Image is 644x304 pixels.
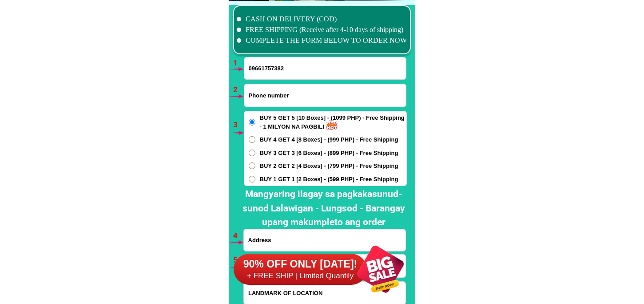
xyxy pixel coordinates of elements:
[237,24,407,35] li: FREE SHIPPING (Receive after 4-10 days of shipping)
[234,271,367,281] h6: + FREE SHIP | Limited Quantily
[237,35,407,46] li: COMPLETE THE FORM BELOW TO ORDER NOW
[233,255,243,266] h6: 5
[249,136,255,143] input: BUY 4 GET 4 [8 Boxes] - (999 PHP) - Free Shipping
[244,57,406,79] input: Input full_name
[236,187,411,230] h2: Mangyaring ilagay sa pagkakasunud-sunod Lalawigan - Lungsod - Barangay upang makumpleto ang order
[237,14,407,24] li: CASH ON DELIVERY (COD)
[244,84,406,107] input: Input phone_number
[233,230,243,242] h6: 4
[249,150,255,156] input: BUY 3 GET 3 [6 Boxes] - (899 PHP) - Free Shipping
[233,119,243,131] h6: 3
[260,113,406,131] span: BUY 5 GET 5 [10 Boxes] - (1099 PHP) - Free Shipping - 1 MILYON NA PAGBILI
[234,258,367,271] h6: 90% OFF ONLY [DATE]!
[233,84,243,96] h6: 2
[249,162,255,169] input: BUY 2 GET 2 [4 Boxes] - (799 PHP) - Free Shipping
[233,57,243,69] h6: 1
[249,176,255,182] input: BUY 1 GET 1 [2 Boxes] - (599 PHP) - Free Shipping
[260,162,398,170] span: BUY 2 GET 2 [4 Boxes] - (799 PHP) - Free Shipping
[249,119,255,126] input: BUY 5 GET 5 [10 Boxes] - (1099 PHP) - Free Shipping - 1 MILYON NA PAGBILI
[260,175,398,184] span: BUY 1 GET 1 [2 Boxes] - (599 PHP) - Free Shipping
[260,135,398,144] span: BUY 4 GET 4 [8 Boxes] - (999 PHP) - Free Shipping
[260,149,398,158] span: BUY 3 GET 3 [6 Boxes] - (899 PHP) - Free Shipping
